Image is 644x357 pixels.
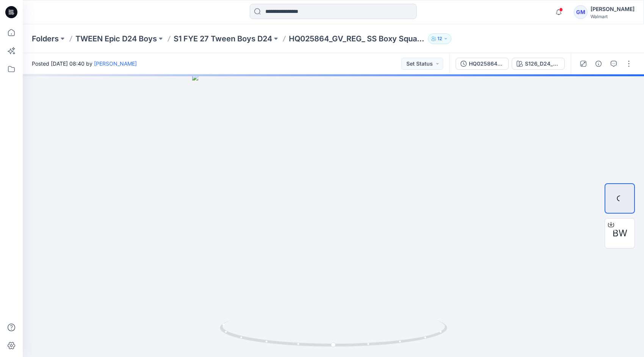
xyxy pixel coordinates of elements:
p: HQ025864_GV_REG_ SS Boxy Square Pocket Shirt [289,33,425,44]
p: 12 [437,35,442,43]
a: [PERSON_NAME] [94,60,137,67]
div: S126_D24_WA_Tonal Duck Camo_ Olive Oak_M25025A [525,60,560,68]
a: S1 FYE 27 Tween Boys D24 [174,33,272,44]
button: Details [592,58,605,70]
button: HQ025864_GV_REG_ SS Boxy Square Pocket Shirt [456,58,509,70]
div: Walmart [591,14,635,19]
div: HQ025864_GV_REG_ SS Boxy Square Pocket Shirt [469,60,504,68]
div: [PERSON_NAME] [591,5,635,14]
button: S126_D24_WA_Tonal Duck Camo_ Olive Oak_M25025A [512,58,565,70]
div: GM [574,5,588,19]
a: TWEEN Epic D24 Boys [75,33,157,44]
button: 12 [428,33,451,44]
span: Posted [DATE] 08:40 by [32,60,137,68]
span: BW [613,226,627,240]
a: Folders [32,33,59,44]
